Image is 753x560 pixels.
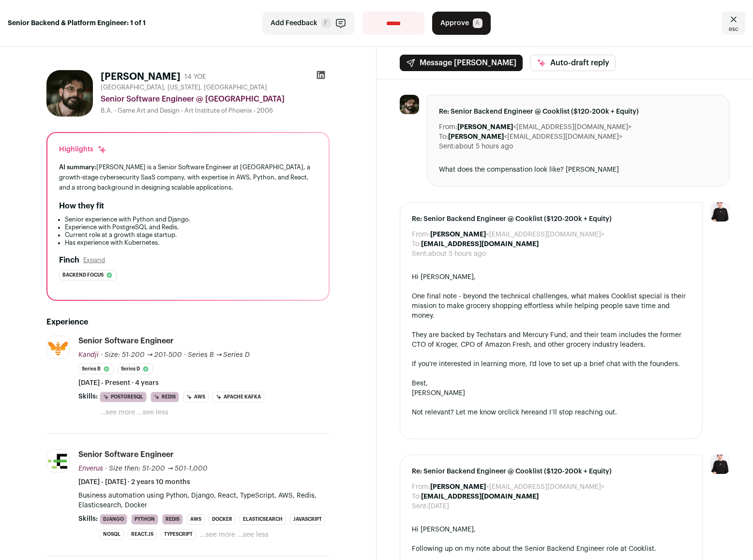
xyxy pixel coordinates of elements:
b: [EMAIL_ADDRESS][DOMAIN_NAME] [421,493,539,500]
li: Python [131,514,158,525]
span: Add Feedback [271,18,317,28]
span: [DATE] - [DATE] · 2 years 10 months [78,477,190,487]
b: [PERSON_NAME] [430,231,486,238]
dd: about 5 hours ago [428,249,486,259]
button: Approve A [432,12,491,35]
img: 9240684-medium_jpg [710,202,730,221]
dt: From: [412,230,430,239]
dt: To: [412,492,421,501]
span: Backend focus [62,270,104,280]
span: · Size: 51-200 → 201-500 [101,352,182,358]
li: PostgreSQL [100,392,147,402]
div: They are backed by Techstars and Mercury Fund, and their team includes the former CTO of Kroger, ... [412,330,691,350]
li: AWS [183,392,209,402]
span: · Size then: 51-200 → 501-1,000 [105,465,208,472]
span: AI summary: [59,164,96,170]
div: 14 YOE [184,72,206,82]
div: [PERSON_NAME] [412,388,691,398]
span: Re: Senior Backend Engineer @ Cooklist ($120-200k + Equity) [412,214,691,224]
div: If you're interested in learning more, I'd love to set up a brief chat with the founders. [412,359,691,369]
li: AWS [187,514,205,525]
dt: To: [439,132,448,142]
b: [PERSON_NAME] [448,133,504,140]
li: Redis [151,392,179,402]
li: JavaScript [290,514,325,525]
dt: Sent: [412,501,428,511]
div: Senior Software Engineer @ [GEOGRAPHIC_DATA] [101,93,330,105]
dt: Sent: [439,142,455,151]
div: Not relevant? Let me know or and I’ll stop reaching out. [412,408,691,417]
dt: Sent: [412,249,428,259]
span: Enverus [78,465,103,472]
span: Approve [440,18,469,28]
div: B.A. - Game Art and Design - Art Institute of Phoenix - 2006 [101,107,330,115]
h2: Finch [59,254,79,266]
dt: To: [412,239,421,249]
dd: <[EMAIL_ADDRESS][DOMAIN_NAME]> [448,132,622,142]
button: ...see less [137,408,168,417]
span: Skills: [78,392,98,401]
button: Expand [83,256,105,264]
dd: <[EMAIL_ADDRESS][DOMAIN_NAME]> [430,230,604,239]
li: TypeScript [161,529,196,540]
li: Senior experience with Python and Django. [65,216,317,223]
div: What does the compensation look like? [PERSON_NAME] [439,165,718,175]
h2: Experience [46,316,330,328]
b: [PERSON_NAME] [430,484,486,490]
li: Series B [78,364,114,374]
div: Senior Software Engineer [78,336,174,346]
span: Series B → Series D [188,352,250,358]
div: Senior Software Engineer [78,449,174,460]
img: 9240684-medium_jpg [710,455,730,474]
dd: <[EMAIL_ADDRESS][DOMAIN_NAME]> [430,482,604,492]
li: Series D [118,364,153,374]
div: Hi [PERSON_NAME], [412,272,691,282]
button: ...see less [237,530,269,540]
li: Current role at a growth stage startup. [65,231,317,239]
a: click here [504,409,535,416]
img: 965049adff87f752b577e84c7a1fc71a53e60416b39e091a096093290bf9d39f.jpg [47,336,69,358]
img: 2117594631ac37f7f3bc1a5f9d53b76c2d477200b4faf52f894a7ec04e59e622.jpg [46,70,93,117]
div: [PERSON_NAME] is a Senior Software Engineer at [GEOGRAPHIC_DATA], a growth-stage cybersecurity Sa... [59,162,317,192]
span: · [184,350,186,360]
li: Has experience with Kubernetes. [65,239,317,247]
li: Django [100,514,127,525]
li: React.js [128,529,157,540]
span: [DATE] - Present · 4 years [78,378,159,388]
img: f94e0f7c9897a96ce52a50d3cab2ce9ed17934168d14f87546c97232c206fa1a.jpg [47,450,69,472]
b: [EMAIL_ADDRESS][DOMAIN_NAME] [421,241,539,248]
li: Experience with PostgreSQL and Redis. [65,223,317,231]
b: [PERSON_NAME] [457,124,513,131]
dd: [DATE] [428,501,449,511]
p: Business automation using Python, Django, React, TypeScript, AWS, Redis, Elasticsearch, Docker [78,491,330,510]
li: NoSQL [100,529,124,540]
span: F [321,18,331,28]
li: Redis [162,514,183,525]
span: esc [729,25,738,33]
dt: From: [412,482,430,492]
button: ...see more [200,530,235,540]
strong: Senior Backend & Platform Engineer: 1 of 1 [8,18,146,28]
a: Close [722,12,745,35]
span: [GEOGRAPHIC_DATA], [US_STATE], [GEOGRAPHIC_DATA] [101,84,267,91]
span: Re: Senior Backend Engineer @ Cooklist ($120-200k + Equity) [439,107,718,117]
span: Re: Senior Backend Engineer @ Cooklist ($120-200k + Equity) [412,467,691,476]
dd: <[EMAIL_ADDRESS][DOMAIN_NAME]> [457,122,632,132]
dt: From: [439,122,457,132]
button: Message [PERSON_NAME] [400,55,523,71]
button: Add Feedback F [262,12,355,35]
button: ...see more [100,408,135,417]
img: 2117594631ac37f7f3bc1a5f9d53b76c2d477200b4faf52f894a7ec04e59e622.jpg [400,95,419,114]
li: Apache Kafka [212,392,264,402]
li: Elasticsearch [240,514,286,525]
div: Following up on my note about the Senior Backend Engineer role at Cooklist. [412,544,691,554]
div: Highlights [59,145,107,154]
div: Best, [412,379,691,388]
h1: [PERSON_NAME] [101,70,181,84]
dd: about 5 hours ago [455,142,513,151]
div: Hi [PERSON_NAME], [412,525,691,534]
h2: How they fit [59,200,104,212]
button: Auto-draft reply [530,55,616,71]
div: One final note - beyond the technical challenges, what makes Cooklist special is their mission to... [412,292,691,321]
li: Docker [209,514,236,525]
